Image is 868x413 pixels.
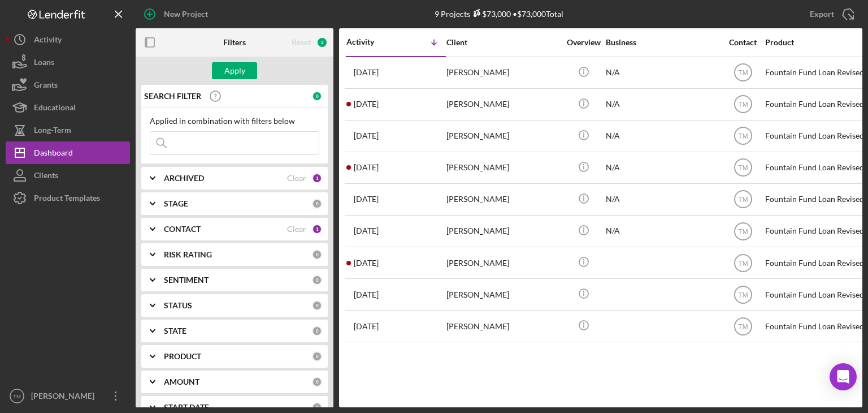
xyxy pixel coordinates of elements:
b: SEARCH FILTER [144,92,201,101]
div: 0 [312,351,322,362]
div: [PERSON_NAME] [446,121,559,151]
div: 1 [312,173,322,183]
div: Apply [224,62,245,79]
div: 0 [312,377,322,387]
div: Grants [34,74,58,99]
div: N/A [606,58,719,88]
div: N/A [606,216,719,246]
time: 2023-11-16 17:02 [354,226,379,235]
div: Long-Term [34,119,71,144]
b: STATUS [164,301,192,310]
text: TM [738,259,748,267]
div: Product Templates [34,187,100,212]
b: SENTIMENT [164,276,209,285]
time: 2023-03-10 21:21 [354,322,379,331]
div: 0 [312,300,322,311]
div: N/A [606,89,719,119]
button: New Project [136,3,219,25]
div: 0 [312,326,322,336]
div: New Project [164,3,208,25]
b: ARCHIVED [164,174,204,183]
div: 0 [312,91,322,101]
div: [PERSON_NAME] [446,248,559,278]
b: START DATE [164,403,209,412]
text: TM [738,101,748,109]
b: AMOUNT [164,377,199,386]
div: Open Intercom Messenger [830,363,857,390]
div: Educational [34,96,76,122]
div: Activity [346,37,396,46]
div: Reset [292,38,311,47]
button: Dashboard [6,141,130,164]
div: Clear [287,225,306,234]
text: TM [738,164,748,172]
button: Export [798,3,862,25]
div: Applied in combination with filters below [150,117,319,126]
button: TM[PERSON_NAME] [6,385,130,407]
button: Product Templates [6,187,130,209]
div: 0 [312,275,322,285]
div: 0 [312,402,322,412]
b: CONTACT [164,225,201,234]
button: Long-Term [6,119,130,141]
div: [PERSON_NAME] [446,311,559,341]
button: Grants [6,74,130,96]
div: $73,000 [470,9,511,19]
div: 9 Projects • $73,000 Total [435,9,563,19]
div: Clients [34,164,58,190]
div: Overview [562,38,605,47]
time: 2025-01-17 16:45 [354,131,379,140]
div: 0 [312,249,322,260]
text: TM [738,196,748,204]
div: [PERSON_NAME] [446,153,559,183]
button: Loans [6,51,130,74]
b: STATE [164,326,186,335]
div: Clear [287,174,306,183]
time: 2023-08-24 16:41 [354,259,379,268]
div: Loans [34,51,54,76]
div: N/A [606,184,719,214]
button: Educational [6,96,130,119]
time: 2025-09-20 22:18 [354,68,379,77]
div: [PERSON_NAME] [446,89,559,119]
div: 0 [312,199,322,209]
div: [PERSON_NAME] [446,58,559,88]
div: [PERSON_NAME] [28,385,102,410]
div: N/A [606,153,719,183]
div: N/A [606,121,719,151]
text: TM [738,132,748,140]
div: Client [446,38,559,47]
text: TM [738,291,748,299]
div: Activity [34,28,62,54]
time: 2025-01-16 00:19 [354,163,379,172]
time: 2025-09-09 19:00 [354,100,379,109]
button: Clients [6,164,130,187]
div: Contact [722,38,764,47]
text: TM [738,69,748,77]
text: TM [738,227,748,235]
button: Activity [6,28,130,51]
text: TM [13,393,21,399]
div: [PERSON_NAME] [446,184,559,214]
b: PRODUCT [164,352,201,361]
time: 2024-11-15 12:00 [354,195,379,204]
div: Business [606,38,719,47]
b: Filters [223,38,246,47]
time: 2023-07-17 21:24 [354,290,379,299]
b: RISK RATING [164,250,212,259]
div: Dashboard [34,141,73,167]
div: [PERSON_NAME] [446,216,559,246]
div: 2 [316,37,328,48]
text: TM [738,322,748,330]
div: [PERSON_NAME] [446,279,559,309]
div: 1 [312,224,322,234]
b: STAGE [164,199,188,208]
